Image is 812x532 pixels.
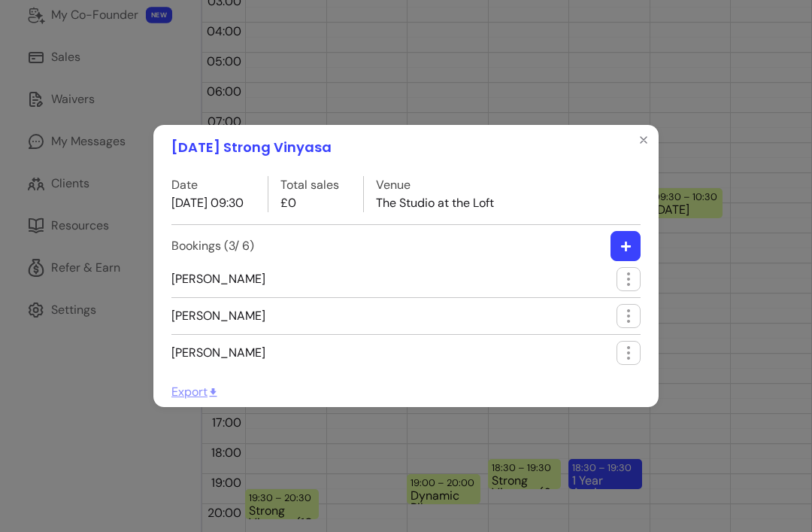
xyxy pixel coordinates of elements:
p: The Studio at the Loft [376,194,494,212]
span: [PERSON_NAME] [171,344,265,362]
label: Bookings ( 3 / 6 ) [171,237,254,255]
button: Close [632,128,656,152]
p: [DATE] 09:30 [171,194,244,212]
span: Export [171,384,219,400]
label: Total sales [280,176,339,194]
label: Venue [376,176,494,194]
p: £0 [280,194,339,212]
h1: [DATE] Strong Vinyasa [171,137,332,158]
label: Date [171,176,244,194]
span: [PERSON_NAME] [171,307,265,325]
span: [PERSON_NAME] [171,270,265,288]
